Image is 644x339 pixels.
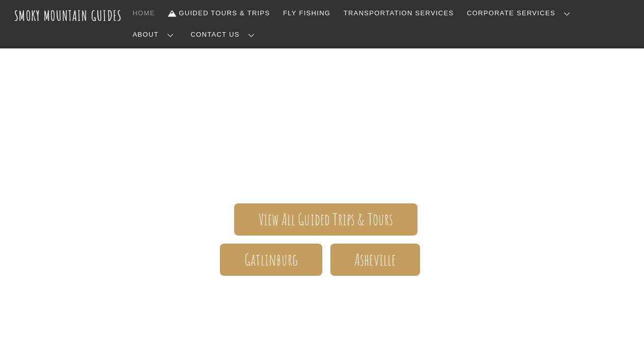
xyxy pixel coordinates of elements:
a: Fly Fishing [279,3,334,24]
a: View All Guided Trips & Tours [234,203,417,236]
a: Asheville [330,244,420,276]
a: Transportation Services [340,3,458,24]
a: Guided Tours & Trips [164,3,274,24]
span: Gatlinburg [244,254,298,265]
a: Corporate Services [463,3,578,24]
a: Home [129,3,159,24]
a: Smoky Mountain Guides [14,7,122,24]
h1: Your adventure starts here. [27,292,618,317]
a: Contact Us [187,24,263,45]
span: Asheville [354,254,396,265]
span: View All Guided Trips & Tours [259,214,394,225]
a: About [129,24,182,45]
a: Gatlinburg [220,244,322,276]
span: The ONLY one-stop, full Service Guide Company for the Gatlinburg and [GEOGRAPHIC_DATA] side of th... [27,82,618,173]
span: Smoky Mountain Guides [27,37,618,82]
